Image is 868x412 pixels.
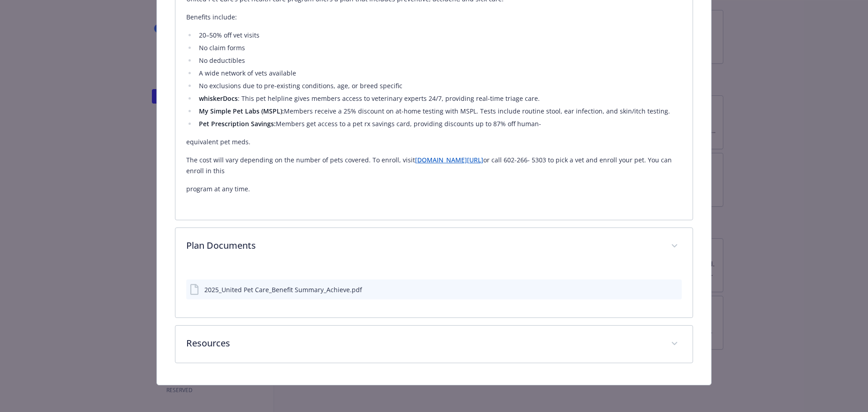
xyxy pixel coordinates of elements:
p: Benefits include: [186,12,682,23]
a: [DOMAIN_NAME][URL] [415,156,483,164]
li: A wide network of vets available [196,68,682,79]
li: 20–50% off vet visits [196,30,682,41]
button: download file [654,285,661,294]
li: Members get access to a pet rx savings card, providing discounts up to 87% off human- [196,118,682,129]
p: equivalent pet meds. [186,137,682,147]
p: Resources [186,336,660,350]
li: No claim forms [196,43,682,53]
strong: Pet Prescription Savings: [199,119,276,128]
p: Plan Documents [186,239,660,252]
strong: My Simple Pet Labs (MSPL): [199,107,284,115]
button: preview file [668,285,678,294]
div: 2025_United Pet Care_Benefit Summary_Achieve.pdf [204,285,362,294]
li: No exclusions due to pre-existing conditions, age, or breed specific [196,81,682,91]
li: No deductibles [196,55,682,66]
div: Plan Documents [175,265,693,317]
div: Resources [175,326,693,363]
li: : This pet helpline gives members access to veterinary experts 24/7, providing real-time triage c... [196,93,682,104]
strong: whiskerDocs [199,94,238,103]
p: program at any time. [186,184,682,194]
div: Plan Documents [175,228,693,265]
li: Members receive a 25% discount on at-home testing with MSPL. Tests include routine stool, ear inf... [196,106,682,117]
p: The cost will vary depending on the number of pets covered. To enroll, visit or call 602-266- 530... [186,155,682,176]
